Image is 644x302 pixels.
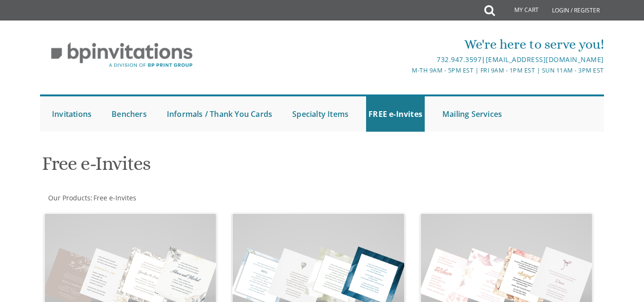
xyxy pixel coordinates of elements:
[437,55,481,64] a: 732.947.3597
[40,193,322,203] div: :
[50,96,94,132] a: Invitations
[228,65,604,75] div: M-Th 9am - 5pm EST | Fri 9am - 1pm EST | Sun 11am - 3pm EST
[366,96,425,132] a: FREE e-Invites
[40,35,204,75] img: BP Invitation Loft
[47,193,91,202] a: Our Products
[486,55,604,64] a: [EMAIL_ADDRESS][DOMAIN_NAME]
[290,96,351,132] a: Specialty Items
[440,96,504,132] a: Mailing Services
[164,96,275,132] a: Informals / Thank You Cards
[42,153,411,181] h1: Free e-Invites
[494,1,545,20] a: My Cart
[228,54,604,65] div: |
[228,35,604,54] div: We're here to serve you!
[109,96,149,132] a: Benchers
[93,193,136,202] span: Free e-Invites
[92,193,136,202] a: Free e-Invites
